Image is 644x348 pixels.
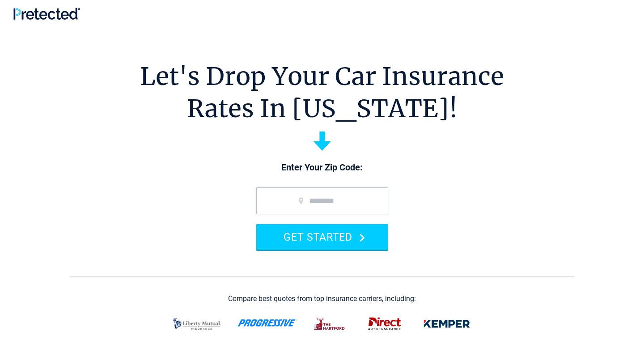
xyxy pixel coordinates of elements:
button: GET STARTED [256,224,388,250]
img: thehartford [308,312,352,335]
img: kemper [417,312,476,335]
img: progressive [237,319,297,327]
div: Compare best quotes from top insurance carriers, including: [228,295,416,303]
img: Pretected Logo [13,8,80,20]
img: direct [363,312,407,335]
img: liberty [168,312,227,335]
p: Enter Your Zip Code: [247,161,397,174]
h1: Let's Drop Your Car Insurance Rates In [US_STATE]! [140,60,504,125]
input: zip code [256,187,388,214]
